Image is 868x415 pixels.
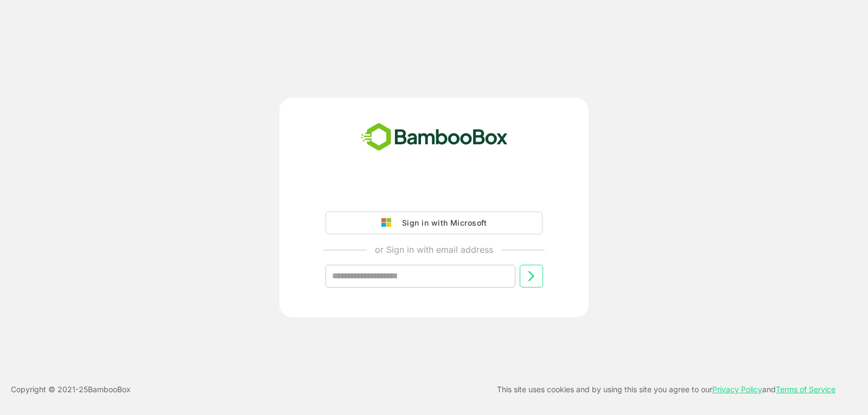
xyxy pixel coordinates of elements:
[325,212,542,234] button: Sign in with Microsoft
[375,243,493,256] p: or Sign in with email address
[776,385,835,394] a: Terms of Service
[497,383,835,396] p: This site uses cookies and by using this site you agree to our and
[355,119,514,155] img: bamboobox
[11,383,131,396] p: Copyright © 2021- 25 BambooBox
[397,216,487,230] div: Sign in with Microsoft
[381,218,397,228] img: google
[712,385,762,394] a: Privacy Policy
